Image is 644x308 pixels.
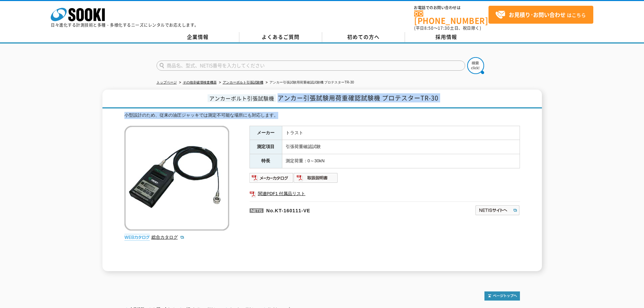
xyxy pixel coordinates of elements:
td: 引張荷重確認試験 [282,140,520,154]
img: webカタログ [124,234,150,241]
a: 初めての方へ [322,32,405,42]
span: 初めての方へ [347,33,380,41]
p: No.KT-160111-VE [249,202,410,218]
span: アンカー引張試験用荷重確認試験機 プロテスターTR-30 [278,93,438,102]
a: その他非破壊検査機器 [183,80,217,84]
span: アンカーボルト引張試験機 [208,94,276,102]
a: メーカーカタログ [249,177,294,182]
img: NETISサイトへ [475,205,520,216]
a: 取扱説明書 [294,177,338,182]
td: 測定荷重：0～30kN [282,154,520,168]
span: 17:30 [438,25,450,31]
img: アンカー引張試験用荷重確認試験機 プロテスターTR-30 [124,126,229,231]
a: 総合カタログ [151,235,185,240]
a: トップページ [157,80,177,84]
a: アンカーボルト引張試験機 [223,80,263,84]
th: 測定項目 [249,140,282,154]
p: 日々進化する計測技術と多種・多様化するニーズにレンタルでお応えします。 [51,23,199,27]
img: 取扱説明書 [294,172,338,183]
a: お見積り･お問い合わせはこちら [488,6,593,24]
th: メーカー [249,126,282,140]
a: 採用情報 [405,32,488,42]
img: トップページへ [484,291,520,301]
td: トラスト [282,126,520,140]
img: btn_search.png [467,57,484,74]
span: (平日 ～ 土日、祝日除く) [414,25,481,31]
a: [PHONE_NUMBER] [414,10,488,24]
span: お電話でのお問い合わせは [414,6,488,10]
div: 小型設計のため、従来の油圧ジャッキでは測定不可能な場所にも対応します。 [124,112,520,119]
a: 関連PDF1 付属品リスト [249,189,520,198]
strong: お見積り･お問い合わせ [509,10,566,19]
img: メーカーカタログ [249,172,294,183]
a: 企業情報 [157,32,239,42]
input: 商品名、型式、NETIS番号を入力してください [157,61,465,71]
li: アンカー引張試験用荷重確認試験機 プロテスターTR-30 [264,79,354,86]
a: よくあるご質問 [239,32,322,42]
span: 8:50 [424,25,434,31]
th: 特長 [249,154,282,168]
span: はこちら [495,10,586,20]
